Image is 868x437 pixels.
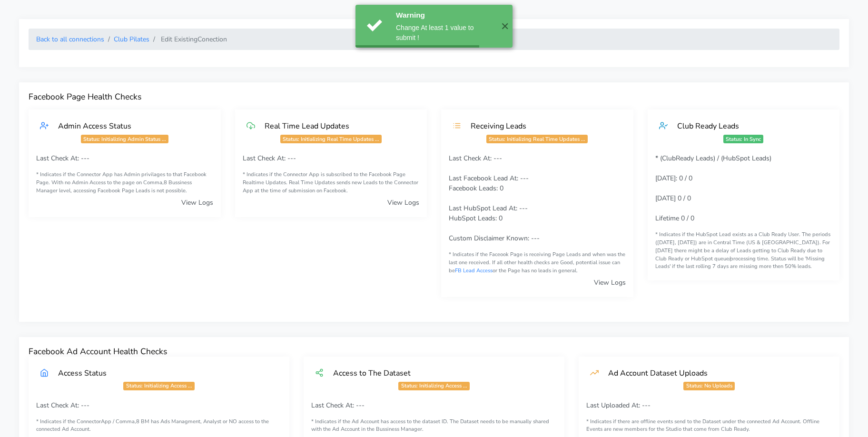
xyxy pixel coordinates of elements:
li: Edit Existing Conection [149,34,227,44]
div: Warning [396,10,493,20]
span: [DATE] 0 / 0 [655,194,691,203]
div: Access Status [49,368,278,378]
span: Status: Initializing Access ... [398,382,469,390]
p: Last Check At: --- [243,153,420,163]
span: Last HubSpot Lead At: --- [449,204,528,213]
div: Real Time Lead Updates [255,121,416,131]
small: * Indicates if the Ad Account has access to the dataset ID. The Dataset needs to be manually shar... [311,418,557,434]
div: Access to The Dataset [324,368,553,378]
p: Last Check At: --- [36,400,282,410]
div: Admin Access Status [49,121,209,131]
span: HubSpot Leads: 0 [449,214,503,223]
span: * (ClubReady Leads) / (HubSpot Leads) [655,154,771,163]
span: * Indicates if the Faceook Page is receiving Page Leads and when was the last one received. If al... [449,251,625,274]
span: Last Check At: --- [449,154,502,163]
a: FB Lead Access [455,267,493,274]
span: Status: Initializing Admin Status ... [81,135,168,143]
span: [DATE]: 0 / 0 [655,174,692,183]
p: Last Check At: --- [36,153,213,163]
a: Club Pilates [114,35,149,44]
span: Lifetime 0 / 0 [655,214,694,223]
span: Status: No Uploads [683,382,734,390]
nav: breadcrumb [29,29,839,50]
div: Ad Account Dataset Uploads [599,368,828,378]
span: Status: Initializing Real Time Updates ... [280,135,382,143]
small: * Indicates if the Connector App has Admin privilages to that Facebook Page. With no Admin Access... [36,171,213,195]
a: View Logs [181,198,213,207]
small: * Indicates if the Connector App is subscribed to the Facebook Page Realtime Updates. Real Time U... [243,171,420,195]
h4: Facebook Ad Account Health Checks [29,347,839,357]
small: * Indicates if the ConnectorApp / Comma,8 BM has Ads Managment, Analyst or NO access to the conne... [36,418,282,434]
span: Status: Initializing Access ... [123,382,194,390]
a: View Logs [387,198,419,207]
div: Club Ready Leads [668,121,829,131]
div: Change At least 1 value to submit ! [396,23,493,43]
a: Back to all connections [36,35,104,44]
span: Last Facebook Lead At: --- [449,174,529,183]
a: View Logs [594,278,626,287]
p: Last Uploaded At: --- [586,400,832,410]
span: * Indicates if the HubSpot Lead exists as a Club Ready User. The periods ([DATE], [DATE]) are in ... [655,231,830,270]
div: Receiving Leads [461,121,622,131]
p: Last Check At: --- [311,400,557,410]
span: Facebook Leads: 0 [449,184,503,193]
small: * Indicates if there are offline events send to the Dataset under the connected Ad Account. Offli... [586,418,832,434]
span: Custom Disclaimer Known: --- [449,234,540,243]
span: Status: Initializing Real Time Updates ... [486,135,588,143]
span: Status: In Sync [723,135,763,143]
h4: Facebook Page Health Checks [29,92,839,102]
